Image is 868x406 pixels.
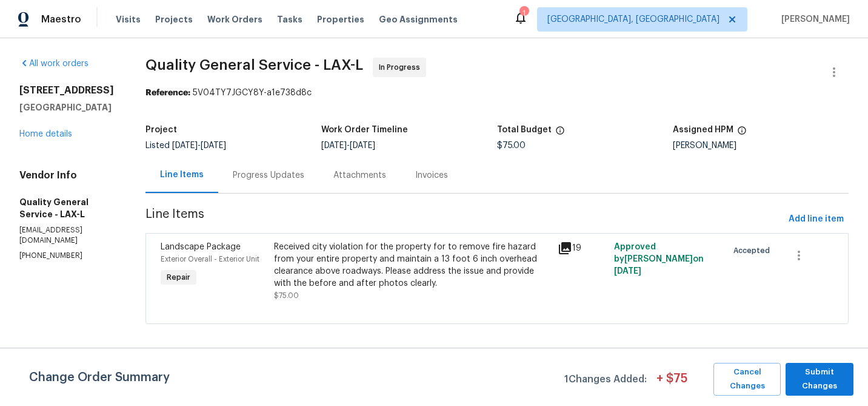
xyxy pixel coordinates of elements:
[737,126,747,141] span: The hpm assigned to this work order.
[321,141,375,150] span: -
[172,141,198,150] span: [DATE]
[614,267,641,276] span: [DATE]
[415,169,448,181] div: Invoices
[274,241,550,289] div: Received city violation for the property for to remove fire hazard from your entire property and ...
[555,126,565,141] span: The total cost of line items that have been proposed by Opendoor. This sum includes line items th...
[161,243,241,251] span: Landscape Package
[321,141,347,150] span: [DATE]
[145,58,363,72] span: Quality General Service - LAX-L
[19,169,116,181] h4: Vendor Info
[160,169,204,181] div: Line Items
[321,126,408,134] h5: Work Order Timeline
[547,13,719,25] span: [GEOGRAPHIC_DATA], [GEOGRAPHIC_DATA]
[789,212,844,227] span: Add line item
[201,141,226,150] span: [DATE]
[784,208,849,231] button: Add line item
[19,130,72,138] a: Home details
[172,141,226,150] span: -
[558,241,607,255] div: 19
[333,169,386,181] div: Attachments
[19,59,88,68] a: All work orders
[733,245,775,257] span: Accepted
[155,13,193,25] span: Projects
[673,126,733,134] h5: Assigned HPM
[19,101,116,113] h5: [GEOGRAPHIC_DATA]
[145,141,226,150] span: Listed
[233,169,304,181] div: Progress Updates
[277,15,302,24] span: Tasks
[145,87,849,99] div: 5V04TY7JGCY8Y-a1e738d8c
[519,7,528,19] div: 1
[162,271,195,283] span: Repair
[673,141,849,150] div: [PERSON_NAME]
[207,13,262,25] span: Work Orders
[41,13,81,25] span: Maestro
[776,13,850,25] span: [PERSON_NAME]
[19,196,116,220] h5: Quality General Service - LAX-L
[379,13,458,25] span: Geo Assignments
[274,292,299,299] span: $75.00
[161,255,259,263] span: Exterior Overall - Exterior Unit
[317,13,364,25] span: Properties
[19,84,116,96] h2: [STREET_ADDRESS]
[379,61,425,73] span: In Progress
[614,243,704,276] span: Approved by [PERSON_NAME] on
[116,13,141,25] span: Visits
[19,251,116,261] p: [PHONE_NUMBER]
[145,208,784,231] span: Line Items
[19,225,116,246] p: [EMAIL_ADDRESS][DOMAIN_NAME]
[497,141,526,150] span: $75.00
[145,126,177,134] h5: Project
[145,89,190,97] b: Reference:
[350,141,375,150] span: [DATE]
[497,126,552,134] h5: Total Budget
